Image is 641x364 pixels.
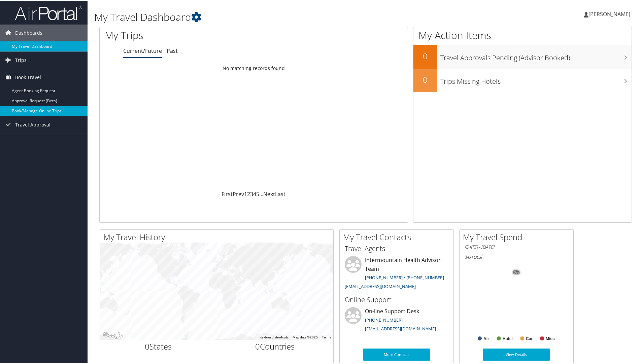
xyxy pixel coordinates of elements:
h2: States [105,340,212,352]
a: Current/Future [123,46,162,54]
span: Map data ©2025 [293,335,318,338]
button: Keyboard shortcuts [260,334,289,339]
a: Prev [233,190,244,197]
a: [PERSON_NAME] [584,3,637,24]
img: Google [102,330,124,339]
text: Misc [546,336,555,340]
h6: [DATE] - [DATE] [465,243,568,250]
a: Last [275,190,285,197]
a: More Contacts [363,348,430,360]
tspan: 0% [514,270,519,274]
h3: Travel Approvals Pending (Advisor Booked) [440,49,632,62]
h2: Countries [222,340,329,352]
li: Intermountain Health Advisor Team [341,255,452,291]
a: [EMAIL_ADDRESS][DOMAIN_NAME] [345,283,416,289]
a: 2 [247,190,250,197]
a: Terms (opens in new tab) [322,335,331,338]
span: Book Travel [15,68,41,85]
a: 0Travel Approvals Pending (Advisor Booked) [413,44,632,68]
h2: My Travel Contacts [343,231,453,242]
a: [PHONE_NUMBER] / [PHONE_NUMBER] [365,274,444,280]
span: 0 [145,340,149,351]
text: Air [483,336,489,340]
a: 5 [256,190,259,197]
span: $0 [465,252,471,260]
a: 3 [250,190,253,197]
a: Open this area in Google Maps (opens a new window) [102,330,124,339]
span: Trips [15,51,27,68]
span: … [259,190,263,197]
span: Travel Approval [15,116,50,133]
a: 0Trips Missing Hotels [413,68,632,92]
h2: My Travel History [103,231,333,242]
h3: Online Support [345,294,448,304]
h2: My Travel Spend [463,231,573,242]
a: Next [263,190,275,197]
h1: My Action Items [413,28,632,42]
h2: 0 [413,73,437,85]
text: Hotel [503,336,513,340]
a: 4 [253,190,256,197]
h3: Travel Agents [345,243,448,253]
span: Dashboards [15,24,42,41]
td: No matching records found [100,62,408,74]
li: On-line Support Desk [341,306,452,334]
a: First [222,190,233,197]
img: airportal-logo.png [15,4,82,20]
h2: 0 [413,50,437,61]
h1: My Trips [105,28,274,42]
span: [PERSON_NAME] [588,10,630,17]
text: Car [526,336,533,340]
h3: Trips Missing Hotels [440,73,632,85]
a: 1 [244,190,247,197]
h6: Total [465,252,568,260]
a: Past [167,46,178,54]
span: 0 [255,340,260,351]
h1: My Travel Dashboard [94,9,456,24]
a: [PHONE_NUMBER] [365,316,403,322]
a: View Details [483,348,550,360]
a: [EMAIL_ADDRESS][DOMAIN_NAME] [365,325,436,331]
